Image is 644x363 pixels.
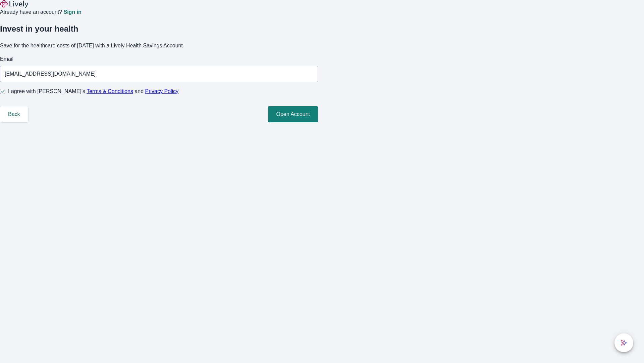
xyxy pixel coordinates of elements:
a: Privacy Policy [145,88,179,94]
button: chat [614,333,633,352]
span: I agree with [PERSON_NAME]’s and [8,87,178,95]
a: Terms & Conditions [87,88,133,94]
button: Open Account [268,106,318,122]
a: Sign in [63,9,81,15]
svg: Lively AI Assistant [621,339,627,346]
